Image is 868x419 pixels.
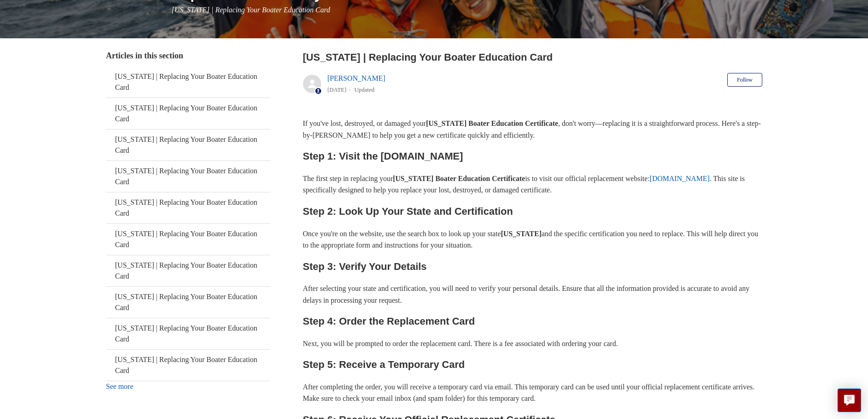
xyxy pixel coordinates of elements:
[106,287,270,318] a: [US_STATE] | Replacing Your Boater Education Card
[426,119,558,127] strong: [US_STATE] Boater Education Certificate
[106,255,270,286] a: [US_STATE] | Replacing Your Boater Education Card
[303,357,762,372] h2: Step 5: Receive a Temporary Card
[650,175,710,182] a: [DOMAIN_NAME]
[106,383,134,390] a: See more
[837,388,861,412] button: Live chat
[106,192,270,223] a: [US_STATE] | Replacing Your Boater Education Card
[328,86,347,93] time: 05/22/2024, 11:03
[303,118,762,141] p: If you've lost, destroyed, or damaged your , don't worry—replacing it is a straightforward proces...
[303,203,762,219] h2: Step 2: Look Up Your State and Certification
[106,67,270,98] a: [US_STATE] | Replacing Your Boater Education Card
[303,228,762,251] p: Once you're on the website, use the search box to look up your state and the specific certificati...
[106,224,270,255] a: [US_STATE] | Replacing Your Boater Education Card
[106,161,270,192] a: [US_STATE] | Replacing Your Boater Education Card
[393,175,525,182] strong: [US_STATE] Boater Education Certificate
[303,50,762,65] h2: New Hampshire | Replacing Your Boater Education Card
[303,381,762,404] p: After completing the order, you will receive a temporary card via email. This temporary card can ...
[303,259,762,274] h2: Step 3: Verify Your Details
[303,148,762,164] h2: Step 1: Visit the [DOMAIN_NAME]
[106,350,270,381] a: [US_STATE] | Replacing Your Boater Education Card
[106,129,270,160] a: [US_STATE] | Replacing Your Boater Education Card
[303,313,762,329] h2: Step 4: Order the Replacement Card
[106,98,270,129] a: [US_STATE] | Replacing Your Boater Education Card
[172,6,330,14] span: [US_STATE] | Replacing Your Boater Education Card
[354,86,375,93] li: Updated
[328,74,385,82] a: [PERSON_NAME]
[303,173,762,196] p: The first step in replacing your is to visit our official replacement website: . This site is spe...
[303,283,762,306] p: After selecting your state and certification, you will need to verify your personal details. Ensu...
[501,230,541,238] strong: [US_STATE]
[106,51,183,60] span: Articles in this section
[727,73,762,87] button: Follow Article
[303,338,762,350] p: Next, you will be prompted to order the replacement card. There is a fee associated with ordering...
[106,318,270,349] a: [US_STATE] | Replacing Your Boater Education Card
